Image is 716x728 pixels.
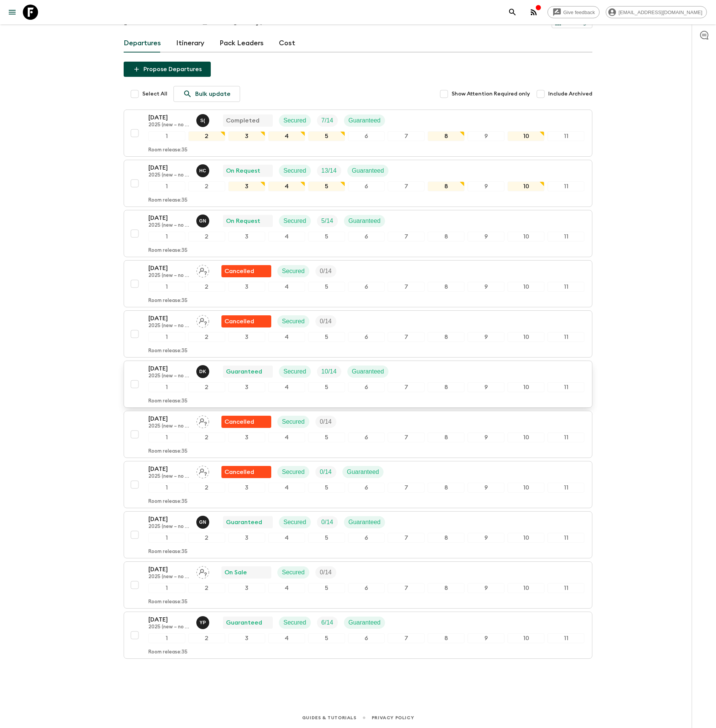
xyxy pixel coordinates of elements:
[228,483,265,493] div: 3
[508,382,544,392] div: 10
[277,566,309,579] div: Secured
[428,232,465,242] div: 8
[468,232,504,242] div: 9
[321,618,333,627] p: 6 / 14
[372,714,414,722] a: Privacy Policy
[196,317,209,323] span: Assign pack leader
[196,618,211,625] span: Yong Park
[277,265,309,277] div: Secured
[279,114,311,127] div: Secured
[388,382,425,392] div: 7
[188,232,225,242] div: 2
[226,216,260,226] p: On Request
[148,298,188,304] p: Room release: 35
[148,223,190,229] p: 2025 (new – no [DEMOGRAPHIC_DATA] stay)
[199,519,206,525] p: G N
[308,483,345,493] div: 5
[547,332,584,342] div: 11
[508,533,544,543] div: 10
[228,232,265,242] div: 3
[348,533,385,543] div: 6
[468,483,504,493] div: 9
[196,365,211,378] button: DK
[220,34,264,52] a: Pack Leaders
[148,264,190,273] p: [DATE]
[320,317,332,326] p: 0 / 14
[224,568,247,577] p: On Sale
[302,714,356,722] a: Guides & Tutorials
[283,618,306,627] p: Secured
[268,633,305,643] div: 4
[282,467,305,477] p: Secured
[148,414,190,423] p: [DATE]
[277,416,309,428] div: Secured
[226,166,260,175] p: On Request
[268,533,305,543] div: 4
[279,516,311,528] div: Secured
[148,599,188,605] p: Room release: 35
[188,332,225,342] div: 2
[148,474,190,480] p: 2025 (new – no [DEMOGRAPHIC_DATA] stay)
[388,533,425,543] div: 7
[124,62,211,77] button: Propose Departures
[547,181,584,191] div: 11
[148,549,188,555] p: Room release: 35
[428,633,465,643] div: 8
[547,282,584,292] div: 11
[228,131,265,141] div: 3
[508,583,544,593] div: 10
[428,382,465,392] div: 8
[468,633,504,643] div: 9
[547,6,600,18] a: Give feedback
[308,432,345,442] div: 5
[388,583,425,593] div: 7
[508,483,544,493] div: 10
[308,382,345,392] div: 5
[320,267,332,276] p: 0 / 14
[320,568,332,577] p: 0 / 14
[308,533,345,543] div: 5
[148,248,188,254] p: Room release: 35
[124,361,592,408] button: [DATE]2025 (new – no [DEMOGRAPHIC_DATA] stay)Damien KimGuaranteedSecuredTrip FillGuaranteed123456...
[268,232,305,242] div: 4
[228,382,265,392] div: 3
[348,483,385,493] div: 6
[428,131,465,141] div: 8
[428,432,465,442] div: 8
[268,181,305,191] div: 4
[148,565,190,574] p: [DATE]
[315,265,336,277] div: Trip Fill
[196,116,211,122] span: Sam (Sangwoo) Kim
[348,618,381,627] p: Guaranteed
[320,467,332,477] p: 0 / 14
[148,122,190,128] p: 2025 (new – no [DEMOGRAPHIC_DATA] stay)
[173,86,240,102] a: Bulk update
[148,373,190,379] p: 2025 (new – no [DEMOGRAPHIC_DATA] stay)
[428,181,465,191] div: 8
[224,317,254,326] p: Cancelled
[321,367,337,376] p: 10 / 14
[148,364,190,373] p: [DATE]
[468,382,504,392] div: 9
[508,181,544,191] div: 10
[388,232,425,242] div: 7
[148,524,190,530] p: 2025 (new – no [DEMOGRAPHIC_DATA] stay)
[308,633,345,643] div: 5
[148,314,190,323] p: [DATE]
[547,633,584,643] div: 11
[317,114,338,127] div: Trip Fill
[468,181,504,191] div: 9
[148,432,185,442] div: 1
[348,116,381,125] p: Guaranteed
[148,197,188,203] p: Room release: 35
[508,332,544,342] div: 10
[268,282,305,292] div: 4
[468,131,504,141] div: 9
[452,90,530,98] span: Show Attention Required only
[148,649,188,655] p: Room release: 35
[388,131,425,141] div: 7
[124,260,592,307] button: [DATE]2025 (new – no [DEMOGRAPHIC_DATA] stay)Assign pack leaderFlash Pack cancellationSecuredTrip...
[224,467,254,477] p: Cancelled
[283,216,306,226] p: Secured
[148,483,185,493] div: 1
